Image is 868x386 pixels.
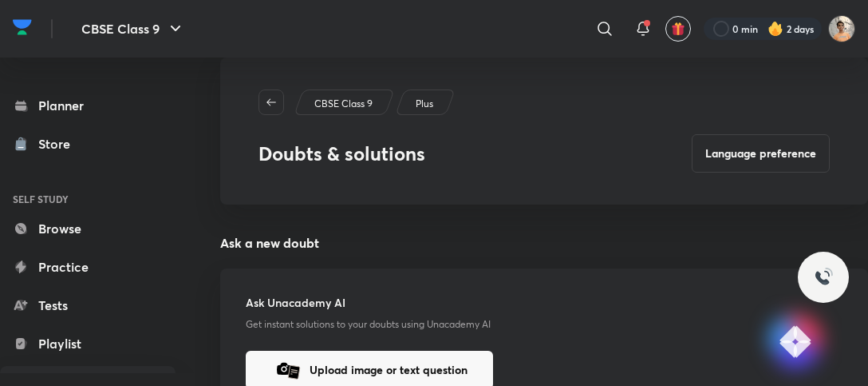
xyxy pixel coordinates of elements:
[72,13,195,45] button: CBSE Class 9
[314,97,373,111] p: CBSE Class 9
[38,134,80,153] div: Store
[671,22,685,36] img: avatar
[828,15,855,42] img: Aashman Srivastava
[13,15,32,43] a: Company Logo
[220,237,868,249] h4: Ask a new doubt
[692,134,830,173] button: Language preference
[665,16,691,42] button: avatar
[258,142,425,165] h3: Doubts & solutions
[814,268,833,287] img: ttu
[271,354,303,386] img: camera-icon
[246,317,842,332] p: Get instant solutions to your doubts using Unacademy AI
[312,97,376,111] a: CBSE Class 9
[416,97,433,111] p: Plus
[13,15,32,39] img: Company Logo
[413,97,436,111] a: Plus
[246,294,842,311] h5: Ask Unacademy AI
[767,21,783,37] img: streak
